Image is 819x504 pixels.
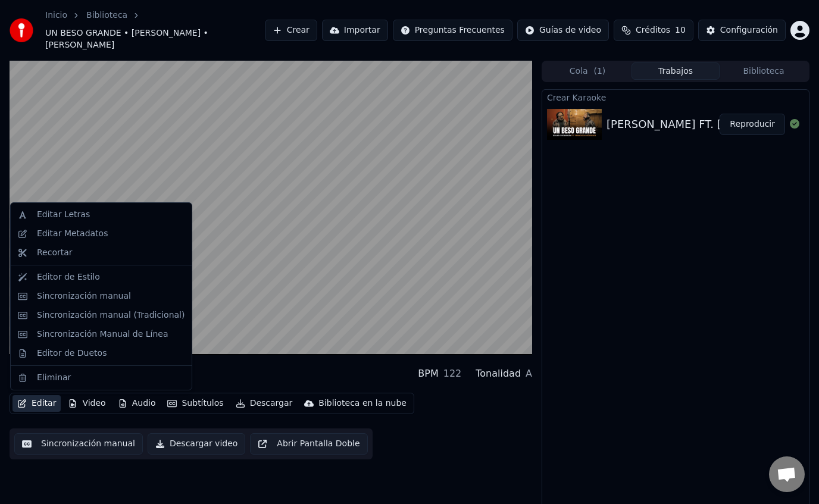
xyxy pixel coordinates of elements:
[543,62,632,80] button: Cola
[614,20,693,41] button: Créditos10
[632,62,720,80] button: Trabajos
[37,271,100,283] div: Editor de Estilo
[113,395,161,412] button: Audio
[720,24,778,36] div: Configuración
[37,328,168,340] div: Sincronización Manual de Línea
[45,10,265,51] nav: breadcrumb
[231,395,298,412] button: Descargar
[14,433,143,455] button: Sincronización manual
[476,367,521,381] div: Tonalidad
[37,309,185,321] div: Sincronización manual (Tradicional)
[593,65,605,77] span: ( 1 )
[250,433,367,455] button: Abrir Pantalla Doble
[769,456,805,492] a: Chat abierto
[37,348,107,359] div: Editor de Duetos
[720,114,785,135] button: Reproducir
[698,20,786,41] button: Configuración
[10,376,158,388] div: [PERSON_NAME] • [PERSON_NAME]
[10,359,158,376] div: UN BESO GRANDE
[45,10,67,21] a: Inicio
[393,20,512,41] button: Preguntas Frecuentes
[318,397,407,409] div: Biblioteca en la nube
[265,20,317,41] button: Crear
[148,433,245,455] button: Descargar video
[37,209,90,221] div: Editar Letras
[636,24,670,36] span: Créditos
[37,228,108,240] div: Editar Metadatos
[37,290,131,302] div: Sincronización manual
[162,395,228,412] button: Subtítulos
[720,62,808,80] button: Biblioteca
[86,10,127,21] a: Biblioteca
[10,18,33,42] img: youka
[37,247,73,259] div: Recortar
[37,372,71,384] div: Eliminar
[542,90,809,104] div: Crear Karaoke
[526,367,532,381] div: A
[675,24,686,36] span: 10
[517,20,609,41] button: Guías de video
[63,395,110,412] button: Video
[45,27,265,51] span: UN BESO GRANDE • [PERSON_NAME] • [PERSON_NAME]
[12,395,61,412] button: Editar
[418,367,438,381] div: BPM
[322,20,388,41] button: Importar
[443,367,462,381] div: 122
